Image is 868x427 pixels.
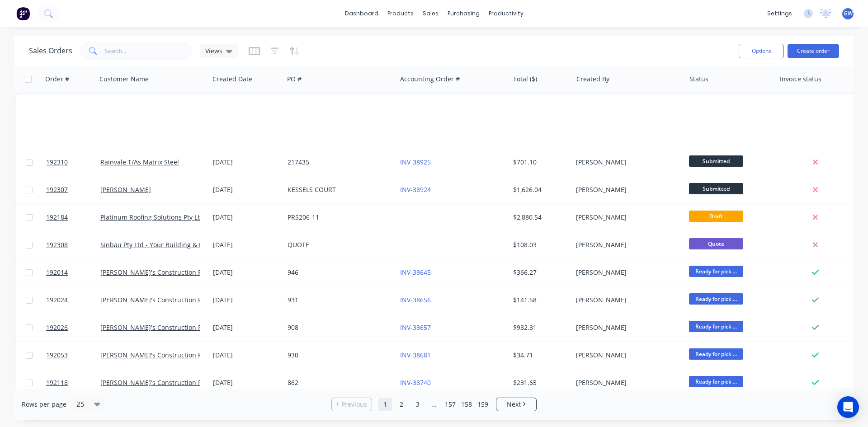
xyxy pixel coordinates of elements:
[513,296,566,305] div: $141.58
[29,47,72,55] h1: Sales Orders
[513,378,566,387] div: $231.65
[443,7,484,20] div: purchasing
[689,155,743,167] span: Submitted
[46,369,100,396] a: 192118
[46,268,68,277] span: 192014
[513,158,566,167] div: $701.10
[400,158,431,166] a: INV-38925
[443,398,457,411] a: Page 157
[288,185,388,194] div: KESSELS COURT
[400,185,431,194] a: INV-38924
[46,240,68,249] span: 192308
[400,296,431,304] a: INV-38656
[400,378,431,387] a: INV-38740
[99,75,149,84] div: Customer Name
[788,44,839,58] button: Create order
[288,378,388,387] div: 862
[213,158,280,167] div: [DATE]
[100,158,179,166] a: Rainvale T/As Matrix Steel
[689,293,743,305] span: Ready for pick ...
[213,240,280,249] div: [DATE]
[213,185,280,194] div: [DATE]
[844,9,853,18] span: GW
[46,176,100,203] a: 192307
[46,286,100,314] a: 192024
[400,268,431,277] a: INV-38645
[46,323,68,332] span: 192026
[100,378,218,387] a: [PERSON_NAME]'s Construction Pty Ltd
[576,158,676,167] div: [PERSON_NAME]
[513,240,566,249] div: $108.03
[213,323,280,332] div: [DATE]
[46,158,68,167] span: 192310
[213,378,280,387] div: [DATE]
[383,7,418,20] div: products
[576,296,676,305] div: [PERSON_NAME]
[395,398,408,411] a: Page 2
[513,351,566,360] div: $34.71
[411,398,425,411] a: Page 3
[689,211,743,222] span: Draft
[513,213,566,222] div: $2,880.54
[100,185,151,194] a: [PERSON_NAME]
[46,204,100,231] a: 192184
[46,185,68,194] span: 192307
[476,398,490,411] a: Page 159
[507,400,521,409] span: Next
[46,231,100,258] a: 192308
[689,183,743,194] span: Submitted
[288,296,388,305] div: 931
[213,213,280,222] div: [DATE]
[46,351,68,360] span: 192053
[22,400,66,409] span: Rows per page
[513,185,566,194] div: $1,626.04
[576,351,676,360] div: [PERSON_NAME]
[496,400,536,409] a: Next page
[763,7,797,20] div: settings
[689,238,743,249] span: Quote
[100,268,218,277] a: [PERSON_NAME]'s Construction Pty Ltd
[513,323,566,332] div: $932.31
[689,266,743,277] span: Ready for pick ...
[576,185,676,194] div: [PERSON_NAME]
[288,268,388,277] div: 946
[780,75,821,84] div: Invoice status
[340,7,383,20] a: dashboard
[16,7,30,20] img: Factory
[288,240,388,249] div: QUOTE
[427,398,441,411] a: Jump forward
[739,44,784,58] button: Options
[378,398,392,411] a: Page 1 is your current page
[576,323,676,332] div: [PERSON_NAME]
[105,42,193,60] input: Search...
[288,158,388,167] div: 217435
[46,259,100,286] a: 192014
[212,75,252,84] div: Created Date
[400,323,431,332] a: INV-38657
[213,296,280,305] div: [DATE]
[689,348,743,360] span: Ready for pick ...
[576,268,676,277] div: [PERSON_NAME]
[46,149,100,176] a: 192310
[205,46,222,56] span: Views
[576,75,609,84] div: Created By
[513,75,537,84] div: Total ($)
[332,400,372,409] a: Previous page
[100,296,218,304] a: [PERSON_NAME]'s Construction Pty Ltd
[213,351,280,360] div: [DATE]
[328,398,540,411] ul: Pagination
[46,342,100,369] a: 192053
[288,351,388,360] div: 930
[460,398,473,411] a: Page 158
[484,7,528,20] div: productivity
[341,400,367,409] span: Previous
[837,396,859,418] div: Open Intercom Messenger
[689,75,708,84] div: Status
[45,75,69,84] div: Order #
[100,323,218,332] a: [PERSON_NAME]'s Construction Pty Ltd
[513,268,566,277] div: $366.27
[213,268,280,277] div: [DATE]
[400,75,460,84] div: Accounting Order #
[100,351,218,359] a: [PERSON_NAME]'s Construction Pty Ltd
[288,323,388,332] div: 908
